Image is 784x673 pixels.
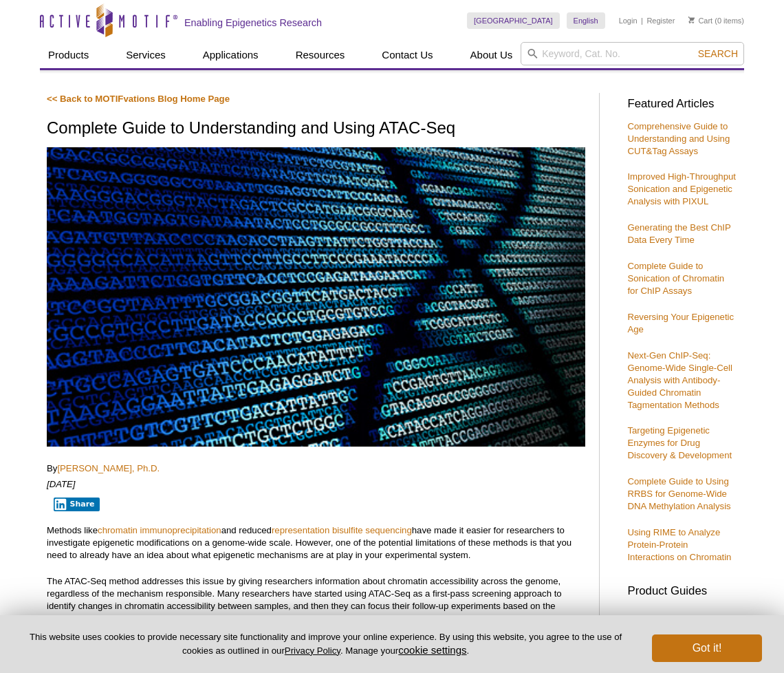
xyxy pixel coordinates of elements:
a: Services [118,42,174,68]
em: [DATE] [47,479,76,489]
li: | [641,12,643,29]
p: This website uses cookies to provide necessary site functionality and improve your online experie... [22,631,629,657]
span: Search [698,48,738,59]
img: Your Cart [688,17,695,23]
h2: Enabling Epigenetics Research [184,17,322,29]
li: (0 items) [688,12,744,29]
a: [PERSON_NAME], Ph.D. [57,463,160,473]
a: Reversing Your Epigenetic Age [627,312,734,334]
a: chromatin immunoprecipitation [98,525,221,535]
a: Targeting Epigenetic Enzymes for Drug Discovery & Development [627,425,732,460]
a: Generating the Best ChIP Data Every Time [627,222,730,245]
a: Products [40,42,97,68]
a: English [567,12,605,29]
button: Got it! [652,634,762,662]
a: Improved High-Throughput Sonication and Epigenetic Analysis with PIXUL [627,171,736,206]
a: About Us [462,42,521,68]
a: Login [619,16,638,25]
a: Cart [688,16,712,25]
a: representation bisulfite sequencing [272,525,412,535]
a: Next-Gen ChIP-Seq: Genome-Wide Single-Cell Analysis with Antibody-Guided Chromatin Tagmentation M... [627,350,732,410]
h3: Product Guides [627,577,737,597]
a: Resources [287,42,353,68]
button: cookie settings [398,644,466,656]
button: Share [54,498,100,511]
a: Using RIME to Analyze Protein-Protein Interactions on Chromatin [627,527,731,562]
button: Search [694,47,742,60]
a: Privacy Policy [285,645,340,656]
a: Contact Us [373,42,441,68]
h3: Featured Articles [627,98,737,110]
input: Keyword, Cat. No. [521,42,744,65]
img: ATAC-Seq [47,147,585,447]
h1: Complete Guide to Understanding and Using ATAC-Seq [47,119,585,139]
a: Complete Guide to Using RRBS for Genome-Wide DNA Methylation Analysis [627,476,730,511]
a: Complete Guide to Sonication of Chromatin for ChIP Assays [627,261,724,296]
p: By [47,462,585,475]
a: << Back to MOTIFvations Blog Home Page [47,94,230,104]
a: Comprehensive Guide to Understanding and Using CUT&Tag Assays [627,121,730,156]
a: [GEOGRAPHIC_DATA] [467,12,560,29]
p: Methods like and reduced have made it easier for researchers to investigate epigenetic modificati... [47,524,585,562]
a: Applications [195,42,267,68]
a: Register [646,16,675,25]
p: The ATAC-Seq method addresses this issue by giving researchers information about chromatin access... [47,575,585,625]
